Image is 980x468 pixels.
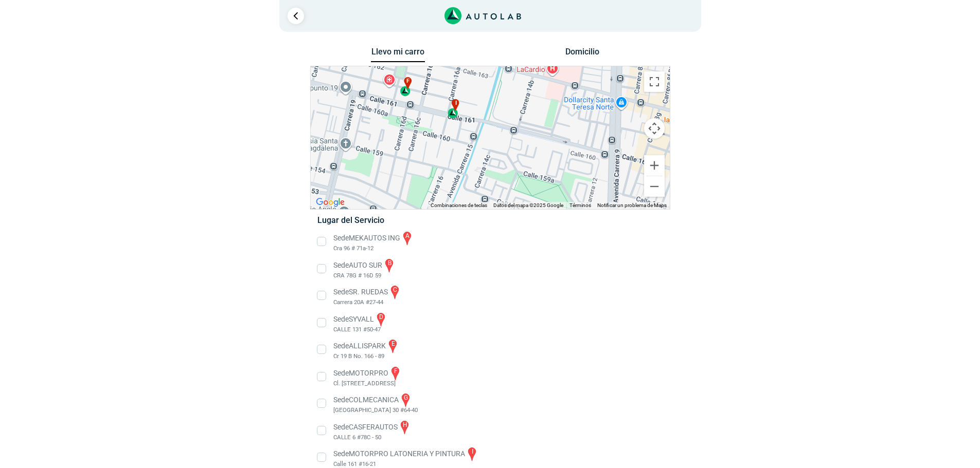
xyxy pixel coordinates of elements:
button: Domicilio [555,47,609,62]
a: Link al sitio de autolab [444,10,521,20]
span: i [455,99,457,108]
a: Términos (se abre en una nueva pestaña) [569,202,591,208]
button: Ampliar [644,155,665,176]
button: Llevo mi carro [371,47,425,63]
img: Google [313,196,347,209]
h5: Lugar del Servicio [317,215,663,225]
a: Abre esta zona en Google Maps (se abre en una nueva ventana) [313,196,347,209]
button: Cambiar a la vista en pantalla completa [644,71,665,92]
button: Reducir [644,176,665,197]
a: Ir al paso anterior [288,8,304,24]
button: Combinaciones de teclas [431,202,487,209]
span: Datos del mapa ©2025 Google [493,202,563,208]
button: Controles de visualización del mapa [644,118,665,139]
span: f [406,77,409,86]
a: Notificar un problema de Maps [597,202,667,208]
